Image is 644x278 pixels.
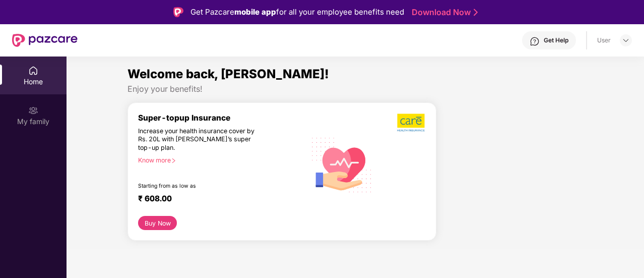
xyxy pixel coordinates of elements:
div: Know more [138,156,300,163]
div: Increase your health insurance cover by Rs. 20L with [PERSON_NAME]’s super top-up plan. [138,127,263,152]
div: Starting from as low as [138,183,263,190]
a: Download Now [412,7,475,18]
img: b5dec4f62d2307b9de63beb79f102df3.png [397,113,426,132]
strong: mobile app [234,7,276,17]
div: User [597,36,611,44]
div: Super-topup Insurance [138,113,306,123]
div: Get Help [544,36,568,44]
div: Get Pazcare for all your employee benefits need [190,6,404,18]
img: svg+xml;base64,PHN2ZyB3aWR0aD0iMjAiIGhlaWdodD0iMjAiIHZpZXdCb3g9IjAgMCAyMCAyMCIgZmlsbD0ibm9uZSIgeG... [28,105,38,116]
span: Welcome back, [PERSON_NAME]! [127,67,329,81]
img: Stroke [474,7,478,18]
img: svg+xml;base64,PHN2ZyB4bWxucz0iaHR0cDovL3d3dy53My5vcmcvMjAwMC9zdmciIHhtbG5zOnhsaW5rPSJodHRwOi8vd3... [306,128,378,201]
span: right [171,158,176,163]
div: Enjoy your benefits! [127,84,583,94]
img: Logo [173,7,183,17]
img: New Pazcare Logo [12,34,78,47]
button: Buy Now [138,216,177,230]
img: svg+xml;base64,PHN2ZyBpZD0iRHJvcGRvd24tMzJ4MzIiIHhtbG5zPSJodHRwOi8vd3d3LnczLm9yZy8yMDAwL3N2ZyIgd2... [622,36,630,44]
img: svg+xml;base64,PHN2ZyBpZD0iSG9tZSIgeG1sbnM9Imh0dHA6Ly93d3cudzMub3JnLzIwMDAvc3ZnIiB3aWR0aD0iMjAiIG... [28,66,38,76]
div: ₹ 608.00 [138,194,296,206]
img: svg+xml;base64,PHN2ZyBpZD0iSGVscC0zMngzMiIgeG1sbnM9Imh0dHA6Ly93d3cudzMub3JnLzIwMDAvc3ZnIiB3aWR0aD... [530,36,540,46]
